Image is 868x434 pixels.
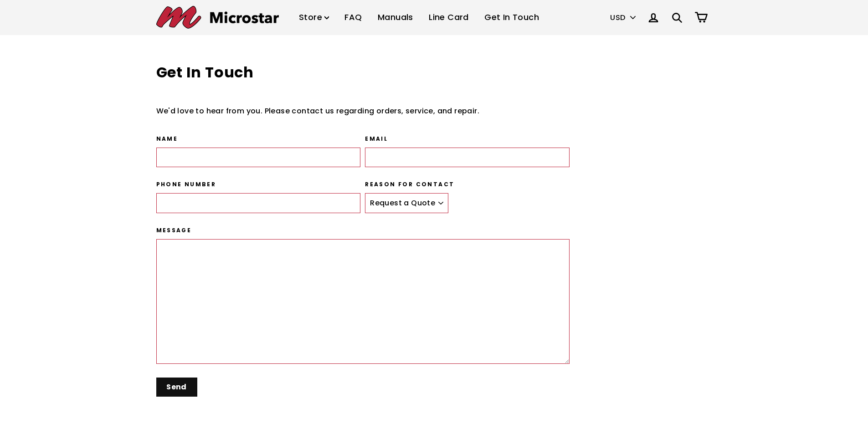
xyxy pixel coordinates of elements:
[156,62,570,83] h1: Get In Touch
[156,181,361,189] label: Phone number
[292,4,336,31] a: Store
[292,4,546,31] ul: Primary
[156,227,570,235] label: Message
[422,4,476,31] a: Line Card
[156,6,279,29] img: Microstar Electronics
[365,181,570,189] label: Reason for contact
[371,4,420,31] a: Manuals
[338,4,369,31] a: FAQ
[478,4,546,31] a: Get In Touch
[156,378,197,397] input: Send
[156,105,570,117] div: We'd love to hear from you. Please contact us regarding orders, service, and repair.
[365,135,570,143] label: Email
[156,135,361,143] label: Name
